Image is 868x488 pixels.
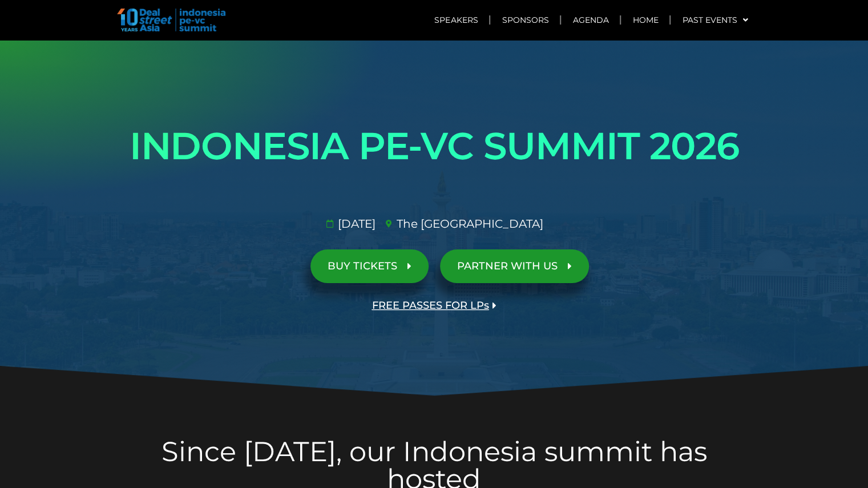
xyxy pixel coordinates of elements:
[423,7,489,33] a: Speakers
[394,215,543,232] span: The [GEOGRAPHIC_DATA]​
[621,7,669,33] a: Home
[440,249,589,283] a: PARTNER WITH US
[490,7,560,33] a: Sponsors
[372,300,489,311] span: FREE PASSES FOR LPs
[328,261,397,272] span: BUY TICKETS
[115,114,754,178] h1: INDONESIA PE-VC SUMMIT 2026
[335,215,376,232] span: [DATE]​
[457,261,558,272] span: PARTNER WITH US
[561,7,620,33] a: Agenda
[671,7,759,33] a: Past Events
[310,249,429,283] a: BUY TICKETS
[355,289,514,322] a: FREE PASSES FOR LPs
